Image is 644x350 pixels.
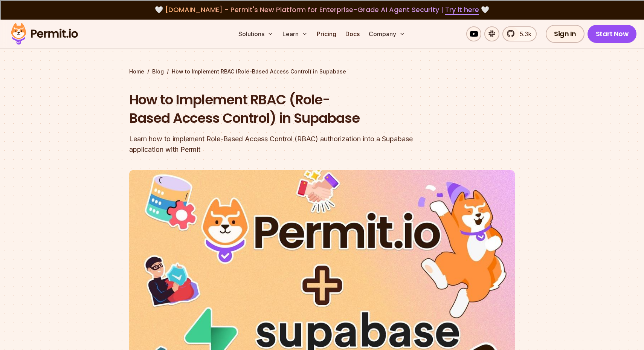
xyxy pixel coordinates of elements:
[8,21,81,47] img: Permit logo
[366,26,408,41] button: Company
[342,26,363,41] a: Docs
[129,68,515,75] div: / /
[588,25,637,43] a: Start Now
[314,26,339,41] a: Pricing
[165,5,479,14] span: [DOMAIN_NAME] - Permit's New Platform for Enterprise-Grade AI Agent Security |
[445,5,479,15] a: Try it here
[129,134,418,155] div: Learn how to implement Role-Based Access Control (RBAC) authorization into a Supabase application...
[235,26,276,41] button: Solutions
[152,68,164,75] a: Blog
[18,5,626,15] div: 🤍 🤍
[515,29,531,38] span: 5.3k
[129,68,144,75] a: Home
[546,25,584,43] a: Sign In
[502,26,537,41] a: 5.3k
[129,90,418,128] h1: How to Implement RBAC (Role-Based Access Control) in Supabase
[279,26,311,41] button: Learn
